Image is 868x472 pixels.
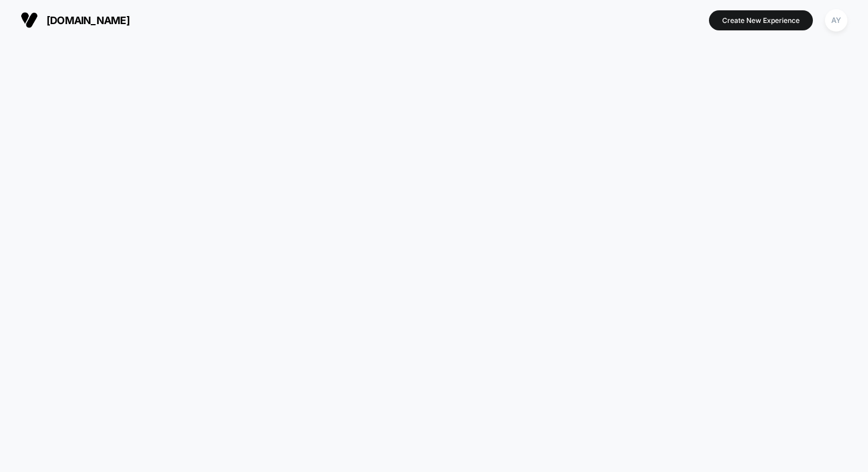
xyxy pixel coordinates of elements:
[21,11,38,29] img: Visually logo
[17,11,133,29] button: [DOMAIN_NAME]
[825,9,847,32] div: AY
[46,14,130,26] span: [DOMAIN_NAME]
[709,10,813,30] button: Create New Experience
[821,9,851,32] button: AY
